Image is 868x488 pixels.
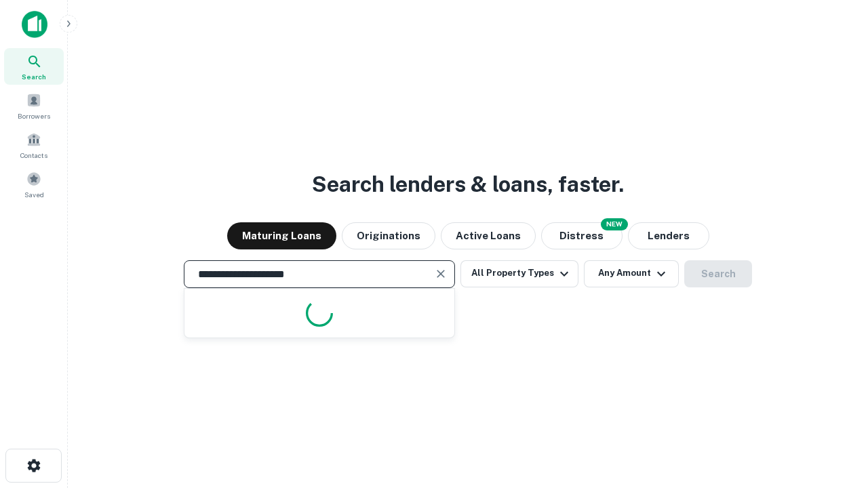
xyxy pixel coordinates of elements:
span: Contacts [20,150,47,161]
button: Any Amount [584,260,679,287]
button: Active Loans [441,222,536,249]
img: capitalize-icon.png [22,11,47,38]
a: Contacts [4,127,64,163]
a: Search [4,48,64,85]
div: NEW [601,218,628,230]
button: Lenders [628,222,709,249]
span: Borrowers [18,110,50,121]
a: Borrowers [4,87,64,124]
h3: Search lenders & loans, faster. [312,168,624,201]
span: Saved [24,189,44,200]
button: Originations [342,222,435,249]
button: Search distressed loans with lien and other non-mortgage details. [541,222,623,249]
span: Search [22,71,46,82]
button: Maturing Loans [227,222,336,249]
button: Clear [431,264,450,283]
a: Saved [4,166,64,203]
button: All Property Types [460,260,578,287]
iframe: Chat Widget [800,380,868,445]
